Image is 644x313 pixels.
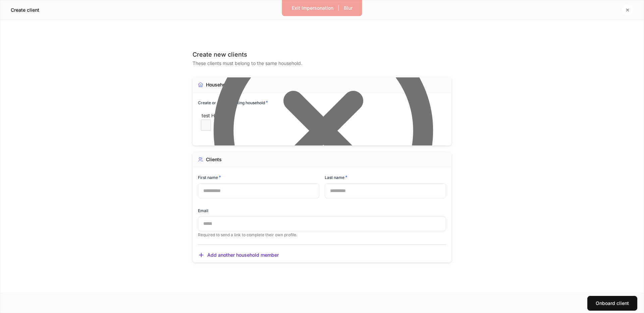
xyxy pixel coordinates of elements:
button: Blur [339,3,357,13]
div: These clients must belong to the same household. [193,59,451,67]
h6: Create or add to existing household [198,99,268,106]
p: Required to send a link to complete their own profile. [198,232,446,238]
h5: Create client [11,7,39,13]
div: Onboard client [596,301,629,306]
div: Create new clients [193,51,451,59]
h6: Email [198,207,208,214]
button: Add another household member [198,252,279,258]
div: test Household [202,112,442,119]
button: Onboard client [587,296,637,311]
span: test Household [202,113,234,118]
div: Exit Impersonation [292,6,333,10]
button: Exit Impersonation [287,3,338,13]
div: Blur [344,6,353,10]
div: Clients [206,156,222,163]
h6: Last name [325,174,347,181]
h6: First name [198,174,221,181]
